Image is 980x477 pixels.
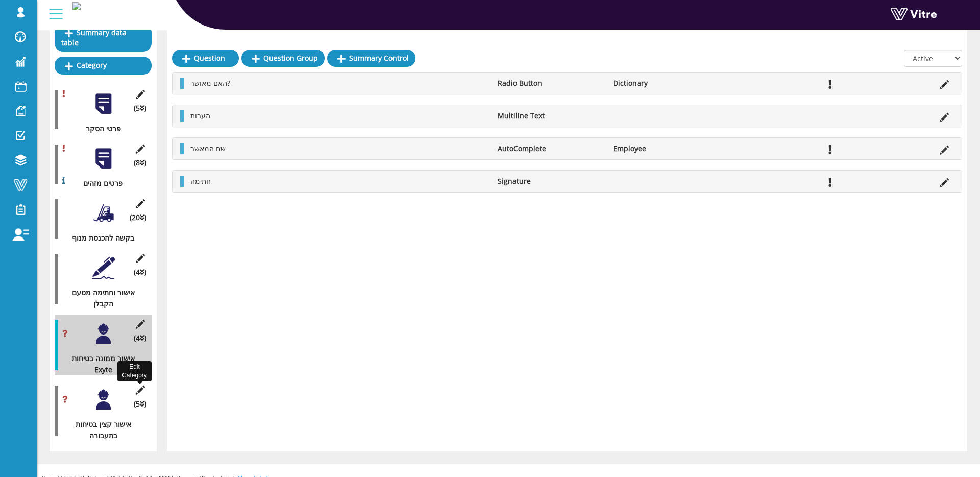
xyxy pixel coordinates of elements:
[493,110,608,122] li: Multiline Text
[493,78,608,89] li: Radio Button
[117,361,152,381] div: Edit Category
[55,57,152,74] a: Category
[241,50,325,67] a: Question Group
[55,232,144,244] div: בקשה להכנסת מנוף
[190,176,211,186] span: חתימה
[134,332,146,344] span: (4 )
[55,123,144,134] div: פרטי הסקר
[190,111,210,121] span: הערות
[190,144,226,153] span: שם המאשר
[55,353,144,375] div: אישור ממונה בטיחות Exyte
[55,419,144,441] div: אישור קצין בטיחות בתעבורה
[134,398,146,410] span: (5 )
[608,78,723,89] li: Dictionary
[190,78,230,88] span: האם מאושר?
[55,178,144,189] div: פרטים מזהים
[134,103,146,114] span: (5 )
[55,287,144,309] div: אישור וחתימה מטעם הקבלן
[608,143,723,154] li: Employee
[72,2,81,10] img: 0e541da2-4db4-4234-aa97-40b6c30eeed2.png
[134,267,146,278] span: (4 )
[130,212,146,223] span: (20 )
[493,143,608,154] li: AutoComplete
[55,24,152,52] a: Summary data table
[493,176,608,187] li: Signature
[172,50,239,67] a: Question
[134,157,146,169] span: (8 )
[327,50,415,67] a: Summary Control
